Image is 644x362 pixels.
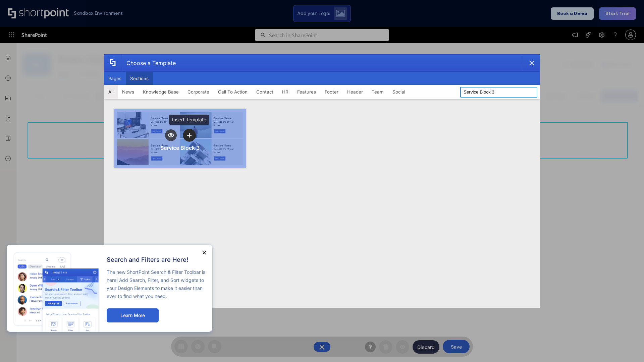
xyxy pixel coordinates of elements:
[214,85,252,99] button: Call To Action
[183,85,214,99] button: Corporate
[118,85,139,99] button: News
[13,251,100,332] img: new feature image
[610,330,644,362] iframe: Chat Widget
[278,85,293,99] button: HR
[367,85,388,99] button: Team
[460,87,537,98] input: Search
[252,85,278,99] button: Contact
[104,72,126,85] button: Pages
[160,144,200,151] div: Service Block 3
[104,85,118,99] button: All
[139,85,183,99] button: Knowledge Base
[104,54,540,308] div: template selector
[121,55,176,71] div: Choose a Template
[107,256,206,263] h2: Search and Filters are Here!
[107,308,159,322] button: Learn More
[126,72,153,85] button: Sections
[343,85,367,99] button: Header
[388,85,410,99] button: Social
[107,268,206,300] p: The new ShortPoint Search & Filter Toolbar is here! Add Search, Filter, and Sort widgets to your ...
[320,85,343,99] button: Footer
[293,85,320,99] button: Features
